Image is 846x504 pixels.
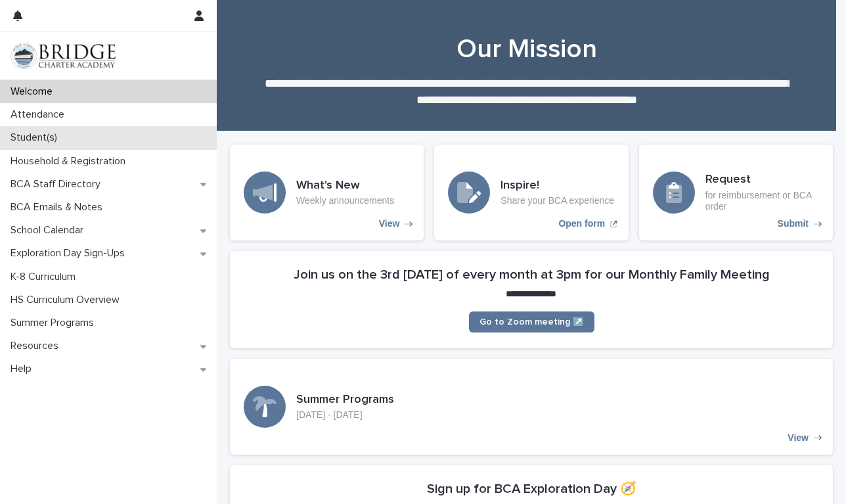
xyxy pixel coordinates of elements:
[558,218,605,229] p: Open form
[5,108,75,121] p: Attendance
[5,178,111,191] p: BCA Staff Directory
[296,179,394,193] h3: What's New
[5,201,113,214] p: BCA Emails & Notes
[5,247,135,260] p: Exploration Day Sign-Ups
[705,173,819,187] h3: Request
[294,267,770,283] h2: Join us on the 3rd [DATE] of every month at 3pm for our Monthly Family Meeting
[501,179,614,193] h3: Inspire!
[5,155,136,168] p: Household & Registration
[479,317,584,327] span: Go to Zoom meeting ↗️
[296,393,394,407] h3: Summer Programs
[639,145,833,241] a: Submit
[5,340,69,352] p: Resources
[5,271,86,283] p: K-8 Curriculum
[5,317,104,329] p: Summer Programs
[5,224,94,237] p: School Calendar
[434,145,628,241] a: Open form
[296,195,394,206] p: Weekly announcements
[469,311,594,332] a: Go to Zoom meeting ↗️
[379,218,400,229] p: View
[11,43,116,69] img: V1C1m3IdTEidaUdm9Hs0
[296,409,394,421] p: [DATE] - [DATE]
[5,294,130,306] p: HS Curriculum Overview
[230,145,424,241] a: View
[427,481,636,497] h2: Sign up for BCA Exploration Day 🧭
[778,218,809,229] p: Submit
[788,432,809,444] p: View
[5,85,63,98] p: Welcome
[5,131,68,144] p: Student(s)
[230,34,823,65] h1: Our Mission
[5,363,42,375] p: Help
[501,195,614,206] p: Share your BCA experience
[705,190,819,212] p: for reimbursement or BCA order
[230,359,833,455] a: View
